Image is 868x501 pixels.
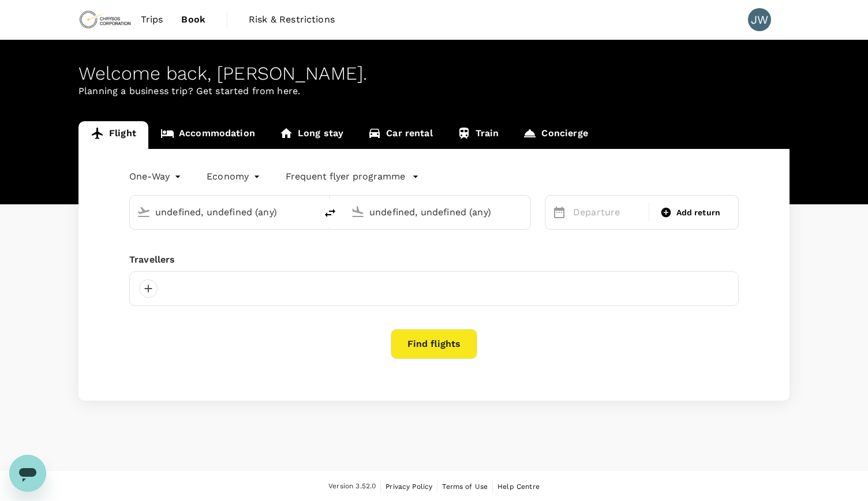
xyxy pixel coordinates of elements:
p: Planning a business trip? Get started from here. [78,84,790,98]
div: Travellers [129,253,739,267]
a: Accommodation [148,121,267,149]
span: Version 3.52.0 [328,481,376,492]
a: Long stay [267,121,356,149]
button: Open [522,211,525,213]
button: Find flights [391,329,477,359]
a: Train [445,121,511,149]
a: Flight [78,121,148,149]
img: Chrysos Corporation [78,7,132,32]
p: Frequent flyer programme [286,170,405,184]
a: Privacy Policy [386,480,432,493]
span: Privacy Policy [386,483,432,491]
div: Economy [207,167,263,186]
a: Concierge [511,121,600,149]
span: Trips [141,13,163,27]
a: Car rental [356,121,445,149]
span: Help Centre [497,483,540,491]
div: One-Way [129,167,184,186]
div: Welcome back , [PERSON_NAME] . [78,63,790,84]
span: Book [181,13,205,27]
span: Add return [676,207,721,219]
button: Frequent flyer programme [286,170,419,184]
a: Help Centre [497,480,540,493]
div: JW [748,8,771,31]
p: Departure [573,205,642,219]
input: Depart from [155,203,292,221]
button: delete [316,199,344,227]
span: Terms of Use [442,483,488,491]
input: Going to [369,203,506,221]
button: Open [308,211,310,213]
a: Terms of Use [442,480,488,493]
iframe: Button to launch messaging window [9,455,46,492]
span: Risk & Restrictions [249,13,335,27]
